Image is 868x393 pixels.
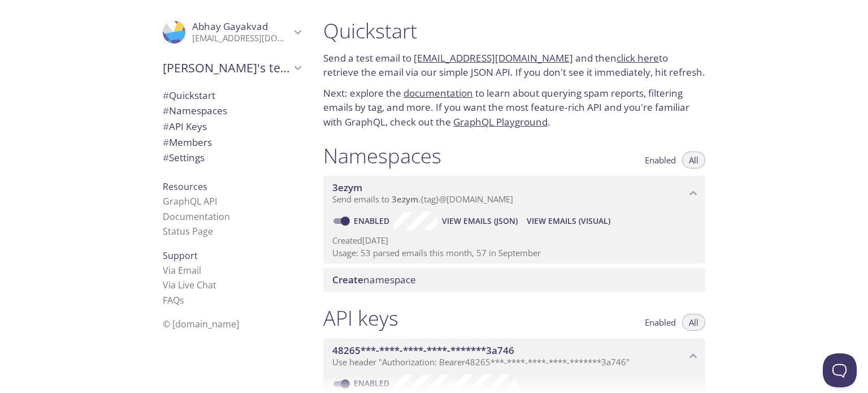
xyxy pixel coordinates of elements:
[323,176,705,211] div: 3ezym namespace
[163,249,198,262] span: Support
[682,314,705,331] button: All
[414,51,573,64] a: [EMAIL_ADDRESS][DOMAIN_NAME]
[163,225,213,237] a: Status Page
[392,193,418,205] span: 3ezym
[617,51,659,64] a: click here
[163,104,227,117] span: Namespaces
[163,318,239,330] span: © [DOMAIN_NAME]
[163,120,207,133] span: API Keys
[192,33,290,44] p: [EMAIL_ADDRESS][DOMAIN_NAME]
[154,88,310,103] div: Quickstart
[163,180,207,193] span: Resources
[323,268,705,292] div: Create namespace
[332,235,696,247] p: Created [DATE]
[332,193,513,205] span: Send emails to . {tag} @[DOMAIN_NAME]
[154,119,310,135] div: API Keys
[323,51,705,80] p: Send a test email to and then to retrieve the email via our simple JSON API. If you don't see it ...
[442,214,518,228] span: View Emails (JSON)
[154,14,310,51] div: Abhay Gayakvad
[180,294,184,306] span: s
[163,89,215,102] span: Quickstart
[163,120,169,133] span: #
[154,103,310,119] div: Namespaces
[163,151,169,164] span: #
[163,104,169,117] span: #
[163,195,217,208] a: GraphQL API
[437,212,522,230] button: View Emails (JSON)
[352,215,394,226] a: Enabled
[154,150,310,166] div: Team Settings
[323,86,705,129] p: Next: explore the to learn about querying spam reports, filtering emails by tag, and more. If you...
[163,89,169,102] span: #
[163,136,212,149] span: Members
[163,279,216,291] a: Via Live Chat
[638,152,683,169] button: Enabled
[527,214,610,228] span: View Emails (Visual)
[332,273,416,286] span: namespace
[332,181,362,194] span: 3ezym
[163,60,290,76] span: [PERSON_NAME]'s team
[163,210,230,223] a: Documentation
[154,135,310,150] div: Members
[403,87,473,100] a: documentation
[163,151,205,164] span: Settings
[823,353,857,387] iframe: Help Scout Beacon - Open
[332,247,696,259] p: Usage: 53 parsed emails this month, 57 in September
[323,305,398,331] h1: API keys
[163,136,169,149] span: #
[323,18,705,44] h1: Quickstart
[154,53,310,83] div: Abhay's team
[323,143,441,169] h1: Namespaces
[638,314,683,331] button: Enabled
[453,115,548,128] a: GraphQL Playground
[192,20,268,33] span: Abhay Gayakvad
[332,273,363,286] span: Create
[682,152,705,169] button: All
[163,294,184,306] a: FAQ
[522,212,615,230] button: View Emails (Visual)
[163,264,201,277] a: Via Email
